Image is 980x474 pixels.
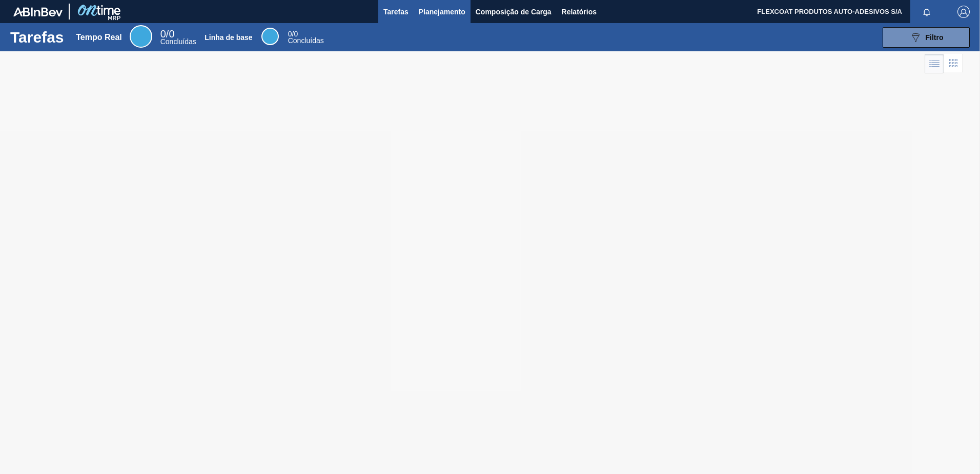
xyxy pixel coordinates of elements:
[957,6,970,18] img: Logout
[205,33,252,42] div: Linha de base
[76,33,122,42] div: Tempo Real
[883,27,970,48] button: Filtro
[562,6,597,18] span: Relatórios
[288,30,298,38] span: / 0
[476,6,552,18] span: Composição de Carga
[160,30,196,45] div: Real Time
[419,6,465,18] span: Planejamento
[130,25,152,48] div: Real Time
[383,6,409,18] span: Tarefas
[13,7,63,16] img: TNhmsLtSVTkK8tSr43FrP2fwEKptu5GPRR3wAAAABJRU5ErkJggg==
[160,37,196,46] span: Concluídas
[10,31,64,43] h1: Tarefas
[261,28,279,45] div: Base Line
[288,30,292,38] span: 0
[160,28,175,39] span: / 0
[288,31,324,44] div: Base Line
[926,33,944,42] span: Filtro
[160,28,166,39] span: 0
[288,36,324,45] span: Concluídas
[910,5,943,19] button: Notificações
